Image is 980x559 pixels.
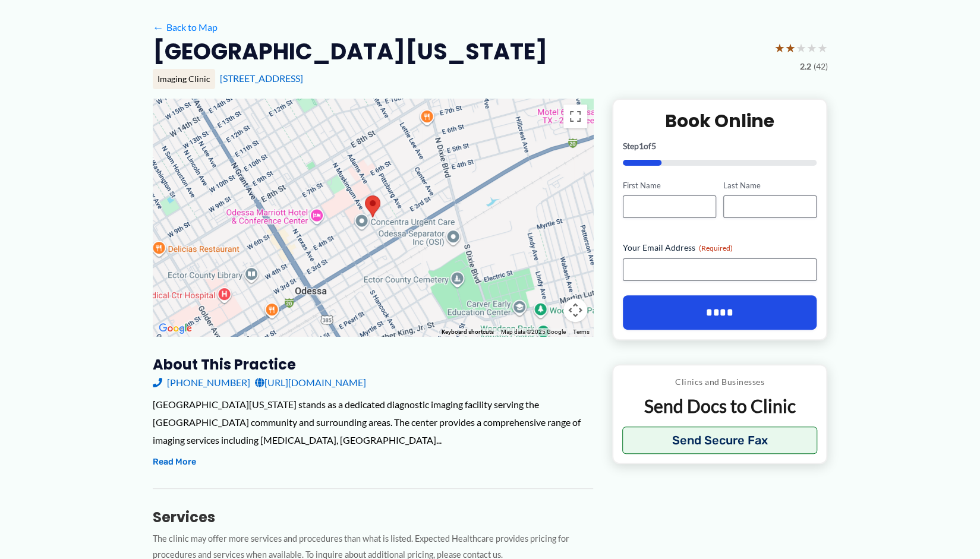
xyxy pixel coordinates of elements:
span: ← [153,21,164,33]
span: ★ [796,37,806,59]
span: 1 [639,141,644,151]
button: Toggle fullscreen view [563,105,587,128]
p: Send Docs to Clinic [622,394,818,418]
p: Step of [623,142,817,150]
h2: Book Online [623,109,817,132]
span: (42) [814,59,828,74]
button: Read More [153,455,196,469]
a: [PHONE_NUMBER] [153,374,250,391]
label: Your Email Address [623,242,817,254]
span: 2.2 [800,59,811,74]
label: First Name [623,180,716,191]
div: [GEOGRAPHIC_DATA][US_STATE] stands as a dedicated diagnostic imaging facility serving the [GEOGRA... [153,396,593,449]
h2: [GEOGRAPHIC_DATA][US_STATE] [153,37,547,66]
img: Google [156,321,195,336]
button: Send Secure Fax [622,427,818,454]
a: Terms [573,329,590,335]
a: [STREET_ADDRESS] [220,72,303,84]
h3: About this practice [153,355,593,374]
a: [URL][DOMAIN_NAME] [255,374,366,391]
button: Map camera controls [563,298,587,322]
a: ←Back to Map [153,18,218,36]
button: Keyboard shortcuts [442,328,494,336]
a: Open this area in Google Maps (opens a new window) [156,321,195,336]
span: ★ [806,37,817,59]
span: (Required) [699,244,733,252]
span: 5 [651,141,656,151]
label: Last Name [723,180,817,191]
h3: Services [153,508,593,526]
span: Map data ©2025 Google [501,329,566,335]
span: ★ [774,37,785,59]
p: Clinics and Businesses [622,374,818,390]
div: Imaging Clinic [153,69,215,89]
span: ★ [785,37,796,59]
span: ★ [817,37,828,59]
